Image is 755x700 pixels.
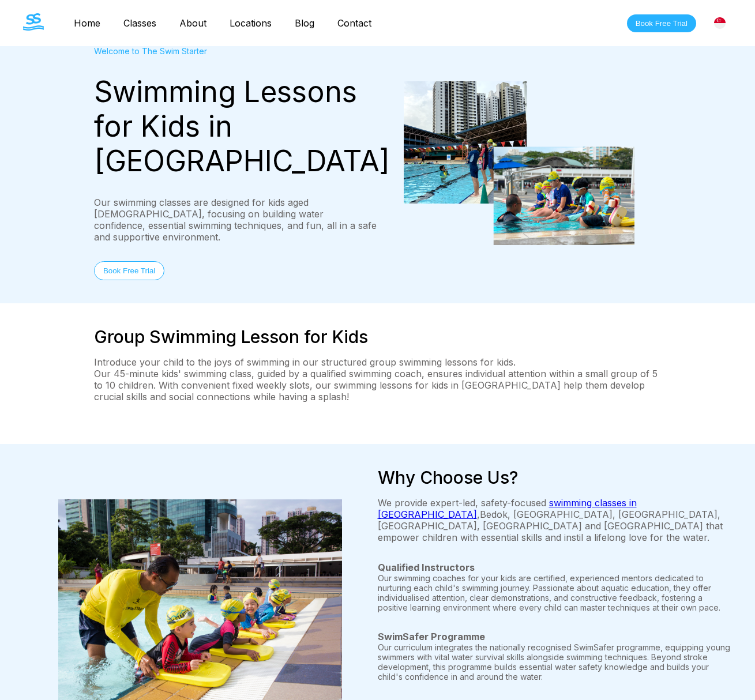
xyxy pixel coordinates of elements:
div: [GEOGRAPHIC_DATA] [708,11,732,35]
a: Locations [218,17,283,29]
div: Our swimming coaches for your kids are certified, experienced mentors dedicated to nurturing each... [378,562,733,612]
div: Welcome to The Swim Starter [94,46,378,56]
a: Blog [283,17,326,29]
h3: SwimSafer Programme [378,631,733,642]
p: Our 45-minute kids' swimming class, guided by a qualified swimming coach, ensures individual atte... [94,368,661,402]
a: Classes [112,17,168,29]
a: swimming classes in [GEOGRAPHIC_DATA] [378,497,637,520]
button: Book Free Trial [627,14,696,32]
p: Introduce your child to the joys of swimming in our structured group swimming lessons for kids. [94,356,661,368]
h3: Qualified Instructors [378,562,733,573]
div: Our swimming classes are designed for kids aged [DEMOGRAPHIC_DATA], focusing on building water co... [94,197,378,243]
h2: Why Choose Us? [378,467,733,488]
button: Book Free Trial [94,261,164,280]
img: Singapore [714,17,726,29]
a: Home [62,17,112,29]
h2: Group Swimming Lesson for Kids [94,326,661,347]
p: We provide expert-led, safety-focused , Bedok, [GEOGRAPHIC_DATA], [GEOGRAPHIC_DATA], [GEOGRAPHIC_... [378,497,733,543]
a: Contact [326,17,383,29]
div: Our curriculum integrates the nationally recognised SwimSafer programme, equipping young swimmers... [378,631,733,682]
a: About [168,17,218,29]
img: students attending a group swimming lesson for kids [404,81,634,246]
div: Swimming Lessons for Kids in [GEOGRAPHIC_DATA] [94,74,378,178]
img: The Swim Starter Logo [23,13,44,31]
